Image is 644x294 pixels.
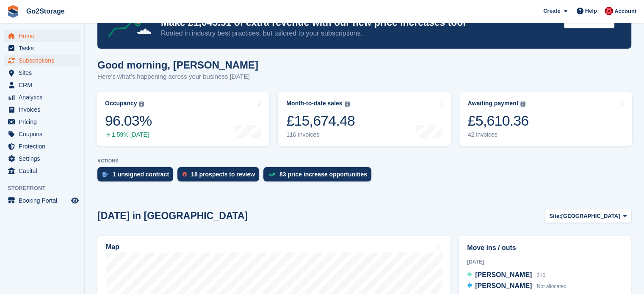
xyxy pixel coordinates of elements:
p: ACTIONS [97,158,631,164]
a: 83 price increase opportunities [263,167,376,186]
span: Not allocated [537,283,567,289]
div: [DATE] [467,258,623,266]
h2: Map [106,243,119,251]
span: Site: [549,212,561,220]
a: menu [4,67,80,79]
div: 42 invoices [468,131,529,138]
span: CRM [19,79,69,91]
img: icon-info-grey-7440780725fd019a000dd9b08b2336e03edf1995a4989e88bcd33f0948082b44.svg [139,102,144,107]
span: Invoices [19,104,69,115]
span: Subscriptions [19,55,69,66]
span: [PERSON_NAME] [475,282,532,289]
a: menu [4,128,80,140]
img: James Pearson [605,7,613,15]
div: 1 unsigned contract [113,171,169,178]
a: Occupancy 96.03% 1.59% [DATE] [97,92,269,146]
a: Month-to-date sales £15,674.48 116 invoices [278,92,451,146]
span: [PERSON_NAME] [475,271,532,278]
span: Booking Portal [19,195,69,206]
div: 18 prospects to review [191,171,255,178]
a: Awaiting payment £5,610.36 42 invoices [459,92,632,146]
span: Protection [19,140,69,152]
a: Preview store [70,195,80,206]
a: menu [4,165,80,177]
div: Awaiting payment [468,100,519,107]
span: Sites [19,67,69,79]
span: Account [614,7,636,16]
div: Month-to-date sales [286,100,342,107]
img: contract_signature_icon-13c848040528278c33f63329250d36e43548de30e8caae1d1a13099fd9432cc5.svg [102,172,108,177]
span: Tasks [19,42,69,54]
a: menu [4,195,80,206]
a: menu [4,79,80,91]
button: Site: [GEOGRAPHIC_DATA] [544,209,631,223]
div: 83 price increase opportunities [279,171,367,178]
span: Storefront [8,184,84,192]
img: prospect-51fa495bee0391a8d652442698ab0144808aea92771e9ea1ae160a38d050c398.svg [182,172,187,177]
p: Rooted in industry best practices, but tailored to your subscriptions. [161,29,557,38]
span: Help [585,7,597,15]
span: Home [19,30,69,42]
a: Go2Storage [23,4,68,18]
a: [PERSON_NAME] 216 [467,270,545,281]
div: £15,674.48 [286,112,355,129]
a: menu [4,30,80,42]
div: £5,610.36 [468,112,529,129]
span: [GEOGRAPHIC_DATA] [561,212,620,220]
a: menu [4,116,80,128]
a: 18 prospects to review [177,167,263,186]
a: [PERSON_NAME] Not allocated [467,281,567,292]
a: menu [4,104,80,115]
img: icon-info-grey-7440780725fd019a000dd9b08b2336e03edf1995a4989e88bcd33f0948082b44.svg [520,102,525,107]
div: 1.59% [DATE] [105,131,152,138]
span: Coupons [19,128,69,140]
a: menu [4,153,80,165]
a: menu [4,140,80,152]
p: Here's what's happening across your business [DATE] [97,72,258,82]
span: Capital [19,165,69,177]
a: menu [4,91,80,103]
a: menu [4,42,80,54]
a: 1 unsigned contract [97,167,177,186]
img: price_increase_opportunities-93ffe204e8149a01c8c9dc8f82e8f89637d9d84a8eef4429ea346261dce0b2c0.svg [268,173,275,176]
span: Analytics [19,91,69,103]
img: icon-info-grey-7440780725fd019a000dd9b08b2336e03edf1995a4989e88bcd33f0948082b44.svg [345,102,350,107]
span: 216 [537,272,545,278]
h2: [DATE] in [GEOGRAPHIC_DATA] [97,210,248,222]
div: 116 invoices [286,131,355,138]
a: menu [4,55,80,66]
div: Occupancy [105,100,137,107]
img: stora-icon-8386f47178a22dfd0bd8f6a31ec36ba5ce8667c1dd55bd0f319d3a0aa187defe.svg [7,5,19,18]
h1: Good morning, [PERSON_NAME] [97,59,258,71]
div: 96.03% [105,112,152,129]
span: Pricing [19,116,69,128]
span: Settings [19,153,69,165]
h2: Move ins / outs [467,243,623,253]
span: Create [543,7,560,15]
